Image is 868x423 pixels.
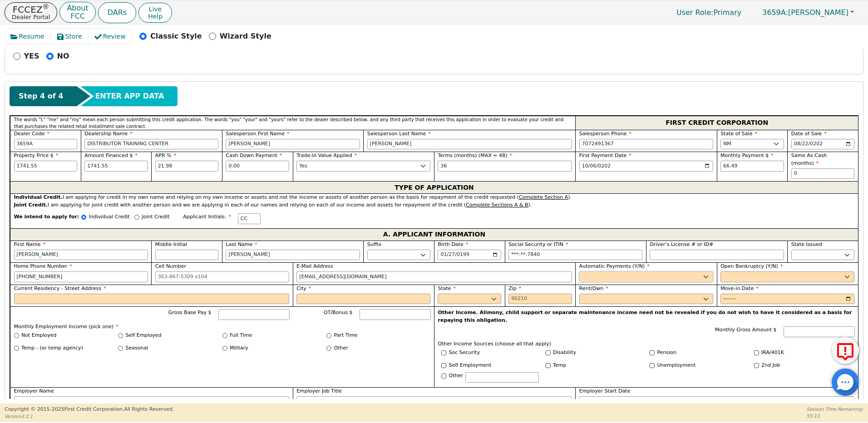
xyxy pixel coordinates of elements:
input: YYYY-MM-DD [579,161,713,172]
input: YYYY-MM-DD [791,139,855,150]
span: Home Phone Number [14,263,72,269]
span: Property Price $ [14,152,59,158]
span: First Name [14,241,46,247]
span: Dealership Name [84,131,133,137]
label: Military [230,344,248,352]
button: 3659A:[PERSON_NAME] [753,5,863,20]
input: 0 [791,168,855,179]
span: Birth Date [438,241,468,247]
strong: Joint Credit. [14,202,48,208]
label: Temp [553,362,566,369]
span: Trade-in Value Applied [296,152,357,158]
span: Salesperson Phone [579,131,631,137]
input: 303-867-5309 x104 [155,271,289,282]
label: Seasonal [126,344,148,352]
span: Employer Job Title [296,388,342,394]
span: Monthly Payment $ [720,152,774,158]
span: A. APPLICANT INFORMATION [383,229,485,241]
p: FCCEZ [12,5,50,14]
span: Same As Cash (months) [791,152,827,166]
span: Middle Initial [155,241,187,247]
p: 55:13 [807,413,863,419]
span: Cell Number [155,263,186,269]
span: Applicant Initials: [183,214,231,220]
label: 2nd Job [761,362,780,369]
button: DARs [98,2,136,23]
span: 3659A: [762,8,788,17]
span: Store [65,32,82,41]
span: FIRST CREDIT CORPORATION [666,117,768,129]
span: Employer Name [14,388,54,394]
input: YYYY-MM-DD [579,396,855,407]
span: Monthly Gross Amount $ [715,327,777,333]
span: Dealer Code [14,131,49,137]
p: About [67,5,88,12]
span: Zip [508,285,521,291]
label: Self Employed [126,332,162,339]
label: Not Employed [21,332,56,339]
span: TYPE OF APPLICATION [395,182,474,193]
span: Current Residency - Street Address [14,285,106,291]
label: Disability [553,349,576,357]
span: Open Bankruptcy (Y/N) [720,263,783,269]
input: Y/N [546,363,551,368]
span: Amount Financed $ [84,152,138,158]
span: Social Security or ITIN [508,241,568,247]
strong: Individual Credit. [14,194,63,200]
input: 303-867-5309 x104 [579,139,713,150]
span: Rent/Own [579,285,608,291]
span: ENTER APP DATA [95,91,164,102]
button: AboutFCC [59,2,95,23]
span: OT/Bonus $ [324,310,353,315]
button: FCCEZ®Dealer Portal [5,2,57,23]
button: LiveHelp [138,3,172,23]
p: Individual Credit [89,213,130,221]
input: 90210 [508,294,572,305]
input: 303-867-5309 x104 [14,271,148,282]
span: Driver’s License # or ID# [650,241,713,247]
span: [PERSON_NAME] [762,8,848,17]
span: Salesperson Last Name [367,131,431,137]
input: 000-00-0000 [508,250,642,261]
span: Last Name [226,241,257,247]
input: Hint: 66.49 [720,161,784,172]
label: Part Time [334,332,358,339]
label: Pension [657,349,676,357]
span: State of Sale [720,131,757,137]
span: We intend to apply for: [14,213,79,228]
label: Full Time [230,332,252,339]
span: Suffix [367,241,381,247]
p: Joint Credit [142,213,169,221]
span: Resume [19,32,44,41]
p: Dealer Portal [12,14,50,20]
label: Soc Security [449,349,480,357]
input: Y/N [754,363,759,368]
p: Other Income. Alimony, child support or separate maintenance income need not be revealed if you d... [438,309,855,324]
input: Y/N [441,363,446,368]
span: Move-in Date [720,285,759,291]
span: State Issued [791,241,822,247]
div: The words "I," "me" and "my" mean each person submitting this credit application. The words "you"... [10,116,575,130]
span: Automatic Payments (Y/N) [579,263,650,269]
span: Review [103,32,126,41]
span: Live [148,5,163,13]
input: YYYY-MM-DD [720,294,854,305]
p: Wizard Style [220,31,271,42]
input: Y/N [754,350,759,355]
p: Classic Style [150,31,202,42]
span: Salesperson First Name [226,131,289,137]
input: Y/N [441,350,446,355]
button: Review [89,29,133,44]
span: Date of Sale [791,131,827,137]
button: Resume [5,29,51,44]
p: Copyright © 2015- 2025 First Credit Corporation. [5,406,174,413]
u: Complete Section A [519,194,568,200]
p: YES [24,51,39,62]
p: Monthly Employment Income (pick one) [14,323,431,331]
label: Temp - (or temp agency) [21,344,83,352]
